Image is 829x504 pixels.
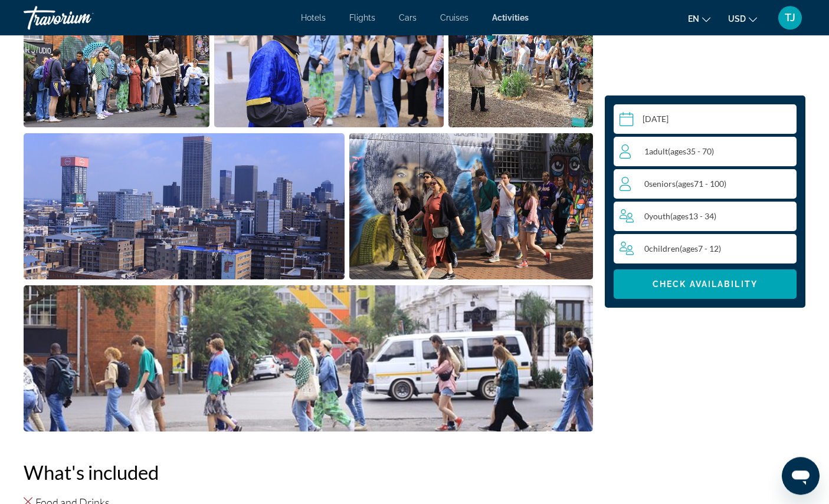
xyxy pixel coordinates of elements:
[728,10,757,27] button: Change currency
[682,243,698,253] span: ages
[440,13,468,22] a: Cruises
[349,133,594,280] button: Open full-screen image slider
[399,13,417,22] a: Cars
[644,179,726,189] span: 0
[649,243,680,253] span: Children
[614,137,797,263] button: Travelers: 1 adult, 0 children
[782,457,820,495] iframe: Button to launch messaging window
[644,243,721,253] span: 0
[301,13,326,22] a: Hotels
[688,14,699,24] span: en
[688,10,710,27] button: Change language
[24,285,593,432] button: Open full-screen image slider
[670,211,716,221] span: ( 13 - 34)
[668,146,714,156] span: ( 35 - 70)
[24,2,142,33] a: Travorium
[614,269,797,299] button: Check Availability
[649,179,676,189] span: Seniors
[673,211,689,221] span: ages
[678,179,694,189] span: ages
[653,279,758,289] span: Check Availability
[644,146,714,156] span: 1
[728,14,746,24] span: USD
[670,146,686,156] span: ages
[24,133,345,280] button: Open full-screen image slider
[775,5,805,30] button: User Menu
[24,460,593,484] h2: What's included
[492,13,529,22] a: Activities
[649,146,668,156] span: Adult
[785,12,795,24] span: TJ
[676,179,726,189] span: ( 71 - 100)
[644,211,716,221] span: 0
[649,211,670,221] span: Youth
[680,243,721,253] span: ( 7 - 12)
[349,13,375,22] a: Flights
